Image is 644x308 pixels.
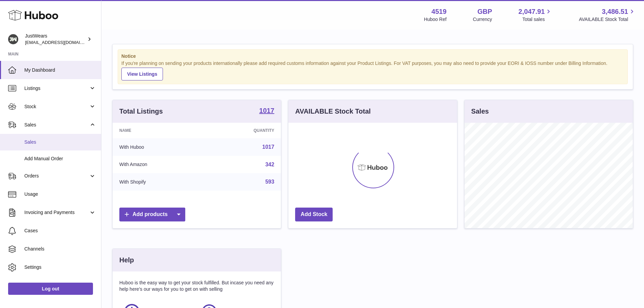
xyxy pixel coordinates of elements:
a: 1017 [259,107,275,115]
a: 2,047.91 Total sales [519,7,553,23]
div: Currency [473,16,492,23]
th: Quantity [205,123,281,138]
strong: Notice [121,53,624,60]
th: Name [113,123,205,138]
span: Add Manual Order [24,156,96,162]
span: [EMAIL_ADDRESS][DOMAIN_NAME] [25,40,99,45]
p: Huboo is the easy way to get your stock fulfilled. But incase you need any help here's our ways f... [119,280,274,292]
span: Listings [24,85,89,92]
span: Total sales [522,16,552,23]
h3: Sales [471,107,489,116]
span: My Dashboard [24,67,96,73]
strong: 1017 [259,107,275,114]
strong: GBP [477,7,492,16]
a: View Listings [121,68,163,80]
a: Add products [119,208,185,221]
strong: 4519 [431,7,447,16]
img: internalAdmin-4519@internal.huboo.com [8,34,18,44]
h3: AVAILABLE Stock Total [295,107,371,116]
span: 2,047.91 [519,7,545,16]
div: JustWears [25,33,86,46]
span: Orders [24,173,89,179]
h3: Help [119,256,134,265]
a: 342 [265,162,275,167]
div: Huboo Ref [424,16,447,23]
a: Log out [8,283,93,295]
span: Sales [24,122,89,128]
a: 593 [265,179,275,185]
div: If you're planning on sending your products internationally please add required customs informati... [121,60,624,80]
span: Channels [24,246,96,252]
span: AVAILABLE Stock Total [579,16,636,23]
a: 3,486.51 AVAILABLE Stock Total [579,7,636,23]
span: Invoicing and Payments [24,209,89,216]
span: Cases [24,228,96,234]
span: Sales [24,139,96,145]
a: Add Stock [295,208,333,221]
td: With Amazon [113,156,205,173]
span: 3,486.51 [602,7,628,16]
h3: Total Listings [119,107,163,116]
td: With Shopify [113,173,205,191]
td: With Huboo [113,138,205,156]
span: Usage [24,191,96,197]
span: Settings [24,264,96,270]
a: 1017 [262,144,275,150]
span: Stock [24,103,89,110]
